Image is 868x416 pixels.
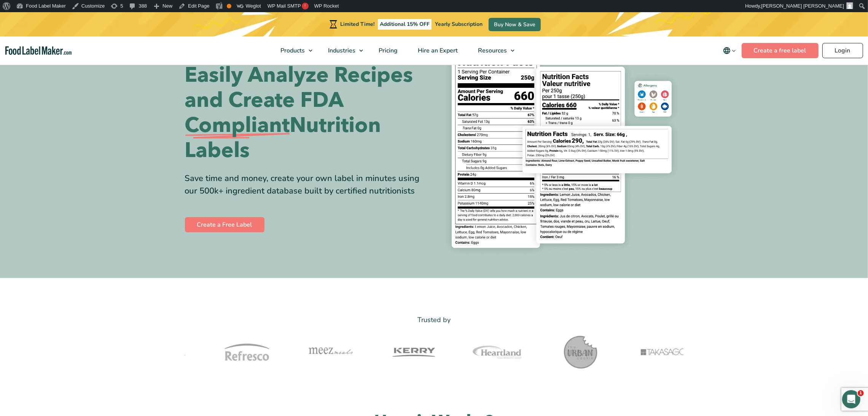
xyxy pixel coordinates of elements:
span: Resources [476,46,508,55]
span: 1 [858,390,864,396]
a: Pricing [369,37,406,65]
span: ! [302,3,309,10]
span: Yearly Subscription [435,21,483,28]
a: Industries [318,37,367,65]
div: OK [227,4,231,8]
span: Hire an Expert [416,46,459,55]
a: Buy Now & Save [489,18,541,31]
a: Products [271,37,316,65]
span: Pricing [376,46,398,55]
a: Create a free label [742,43,819,58]
span: Additional 15% OFF [378,19,432,30]
span: [PERSON_NAME] [PERSON_NAME] [761,3,844,9]
span: Limited Time! [340,21,374,28]
span: Compliant [185,113,290,138]
a: Create a Free Label [185,217,264,232]
a: Login [822,43,863,58]
span: Industries [326,46,356,55]
iframe: Intercom live chat [842,390,860,408]
p: Trusted by [185,314,683,325]
a: Hire an Expert [408,37,466,65]
span: Products [278,46,306,55]
div: Save time and money, create your own label in minutes using our 500k+ ingredient database built b... [185,172,428,197]
h1: Easily Analyze Recipes and Create FDA Nutrition Labels [185,63,428,163]
a: Resources [468,37,518,65]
